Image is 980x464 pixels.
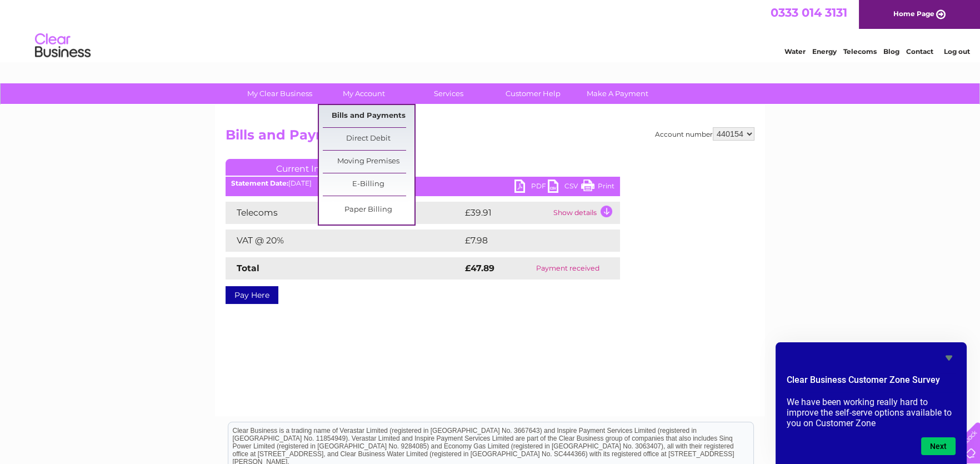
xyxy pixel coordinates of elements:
a: Paper Billing [323,199,414,221]
a: Services [403,83,494,104]
a: PDF [514,179,548,196]
a: Bills and Payments [323,105,414,127]
a: Moving Premises [323,151,414,173]
strong: Total [237,263,259,273]
div: Clear Business Customer Zone Survey [787,351,956,455]
a: E-Billing [323,173,414,196]
a: CSV [548,179,581,196]
button: Hide survey [942,351,956,365]
div: [DATE] [226,179,620,187]
td: Payment received [516,257,620,280]
a: Print [581,179,614,196]
a: Log out [943,47,969,56]
td: £39.91 [462,202,551,224]
p: We have been working really hard to improve the self-serve options available to you on Customer Zone [787,397,956,428]
a: Contact [906,47,933,56]
a: Blog [883,47,899,56]
a: My Clear Business [234,83,326,104]
td: Show details [551,202,620,224]
a: Customer Help [487,83,579,104]
img: logo.png [34,29,91,63]
h2: Bills and Payments [226,127,754,148]
a: 0333 014 3131 [771,6,847,19]
a: Energy [812,47,837,56]
a: Water [784,47,806,56]
b: Statement Date: [231,179,288,187]
a: Make A Payment [572,83,663,104]
div: Clear Business is a trading name of Verastar Limited (registered in [GEOGRAPHIC_DATA] No. 3667643... [228,6,753,54]
a: Current Invoice [226,159,392,176]
td: VAT @ 20% [226,229,462,252]
td: Telecoms [226,202,462,224]
strong: £47.89 [465,263,494,273]
a: Telecoms [843,47,877,56]
td: £7.98 [462,229,594,252]
button: Next question [921,437,956,455]
a: Direct Debit [323,128,414,150]
h2: Clear Business Customer Zone Survey [787,373,956,392]
a: Pay Here [226,286,278,304]
a: My Account [318,83,410,104]
div: Account number [655,127,754,141]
